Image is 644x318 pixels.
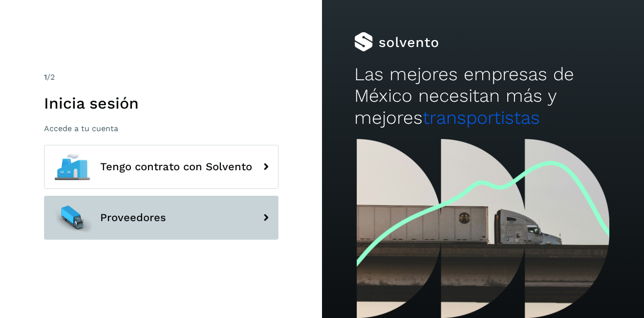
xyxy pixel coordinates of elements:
[44,72,47,82] span: 1
[423,107,540,128] span: transportistas
[44,94,279,113] h1: Inicia sesión
[44,71,279,83] div: /2
[44,145,279,189] button: Tengo contrato con Solvento
[44,196,279,240] button: Proveedores
[354,64,612,129] h2: Las mejores empresas de México necesitan más y mejores
[100,161,252,173] span: Tengo contrato con Solvento
[44,124,279,133] p: Accede a tu cuenta
[100,212,166,224] span: Proveedores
